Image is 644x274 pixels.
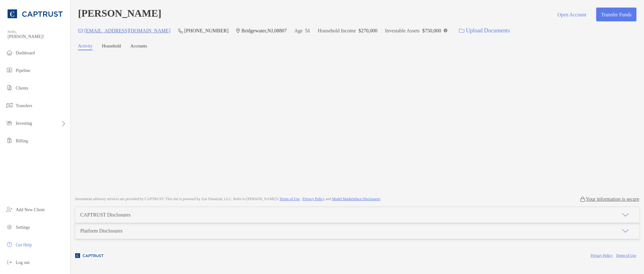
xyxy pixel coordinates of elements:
p: [EMAIL_ADDRESS][DOMAIN_NAME] [84,27,171,35]
button: Transfer Funds [596,8,636,21]
a: Terms of Use [279,197,300,201]
img: Location Icon [236,28,240,33]
img: get-help icon [6,241,13,248]
span: Billing [16,139,28,143]
div: CAPTRUST Disclosures [80,212,131,218]
a: Upload Documents [455,24,514,37]
p: $750,000 [422,27,441,35]
img: icon arrow [622,211,629,219]
p: Investment advisory services are provided by CAPTRUST . This site is powered by Zoe Financial, LL... [75,197,381,201]
p: Household Income [318,27,356,35]
img: logout icon [6,258,13,266]
img: Info Icon [444,29,447,32]
span: Dashboard [16,51,35,55]
p: Age [294,27,303,35]
span: Settings [16,225,30,230]
p: [PHONE_NUMBER] [184,27,228,35]
img: button icon [459,29,464,33]
p: Bridgewater , NJ , 08807 [241,27,287,35]
img: transfers icon [6,101,13,109]
img: dashboard icon [6,49,13,56]
button: Open Account [552,8,591,21]
h4: [PERSON_NAME] [78,8,161,21]
img: CAPTRUST Logo [8,3,63,25]
span: Investing [16,121,32,126]
span: Clients [16,86,28,90]
p: Your information is secure [586,196,639,202]
p: Investable Assets [385,27,420,35]
p: 51 [305,27,310,35]
img: investing icon [6,119,13,127]
span: Get Help [16,243,32,247]
a: Household [102,44,121,50]
img: settings icon [6,223,13,231]
img: company logo [75,249,104,263]
a: Terms of Use [616,253,636,258]
span: Transfers [16,103,32,108]
img: pipeline icon [6,66,13,74]
img: icon arrow [622,227,629,235]
img: Phone Icon [178,28,183,33]
span: Add New Client [16,207,45,212]
img: clients icon [6,84,13,91]
div: Platform Disclosures [80,228,123,234]
img: Email Icon [78,29,83,33]
a: Accounts [131,44,147,50]
span: [PERSON_NAME]! [8,34,66,39]
span: Pipeline [16,68,30,73]
p: $270,000 [358,27,377,35]
img: add_new_client icon [6,205,13,213]
a: Model Marketplace Disclosures [332,197,380,201]
a: Privacy Policy [591,253,613,258]
a: Privacy Policy [303,197,325,201]
img: billing icon [6,137,13,144]
span: Log out [16,260,30,265]
a: Activity [78,44,92,50]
